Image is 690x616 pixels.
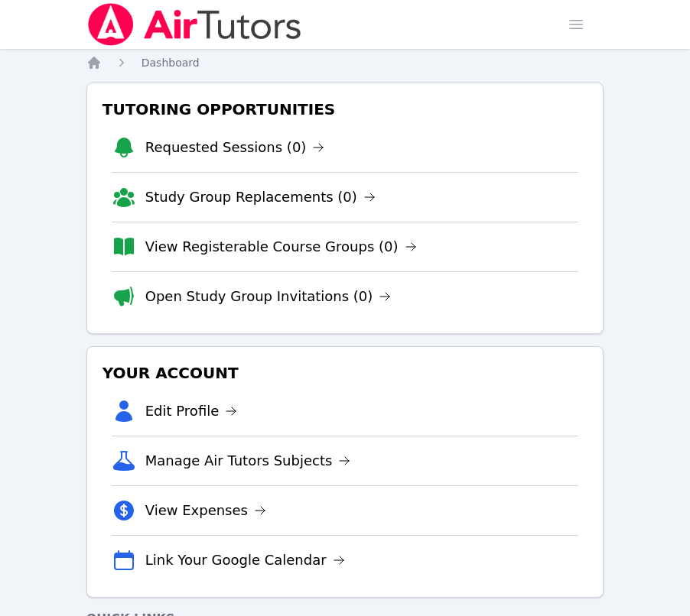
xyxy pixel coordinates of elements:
[99,359,591,387] h3: Your Account
[142,55,200,70] a: Dashboard
[86,3,303,46] img: Air Tutors
[99,96,591,123] h3: Tutoring Opportunities
[145,400,238,422] a: Edit Profile
[142,57,200,69] span: Dashboard
[145,450,351,472] a: Manage Air Tutors Subjects
[145,550,345,571] a: Link Your Google Calendar
[145,236,417,258] a: View Registerable Course Groups (0)
[86,55,604,70] nav: Breadcrumb
[145,186,376,208] a: Study Group Replacements (0)
[145,286,392,307] a: Open Study Group Invitations (0)
[145,137,325,158] a: Requested Sessions (0)
[145,500,266,521] a: View Expenses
